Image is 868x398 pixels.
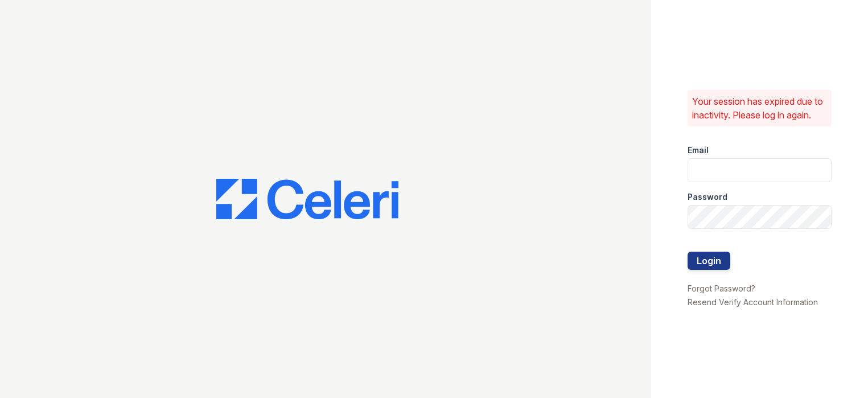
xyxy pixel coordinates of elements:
[688,284,755,293] a: Forgot Password?
[692,95,827,122] p: Your session has expired due to inactivity. Please log in again.
[688,297,818,307] a: Resend Verify Account Information
[216,179,398,220] img: CE_Logo_Blue-a8612792a0a2168367f1c8372b55b34899dd931a85d93a1a3d3e32e68fde9ad4.png
[688,145,709,156] label: Email
[688,252,730,270] button: Login
[688,191,727,203] label: Password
